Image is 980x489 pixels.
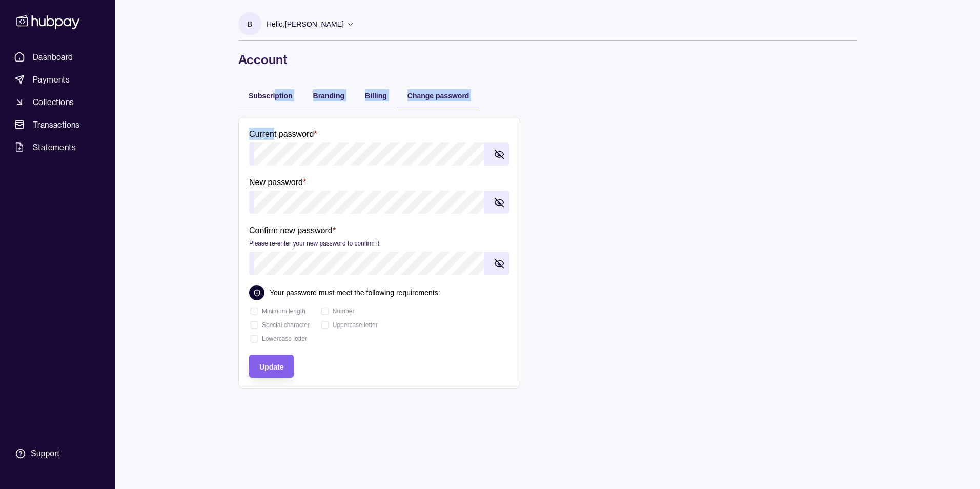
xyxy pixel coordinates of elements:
[249,226,333,235] p: Confirm new password
[254,142,484,166] input: Current password
[238,51,857,68] h1: Account
[10,93,105,111] a: Collections
[407,92,469,100] span: Change password
[33,96,74,108] span: Collections
[254,252,484,275] input: Confirm new password
[249,128,317,140] label: Current password
[10,138,105,156] a: Statements
[262,305,305,317] p: Minimum length
[254,191,484,214] input: New password
[33,141,76,153] span: Statements
[262,333,307,344] p: Lowercase letter
[249,334,259,344] div: animation
[249,176,306,188] label: New password
[267,18,344,30] p: Hello, [PERSON_NAME]
[320,320,330,330] div: animation
[249,130,314,138] p: Current password
[320,306,330,316] div: animation
[33,51,73,63] span: Dashboard
[249,355,294,378] button: Update
[249,240,381,247] p: Please re-enter your new password to confirm it.
[249,320,259,330] div: animation
[313,92,344,100] span: Branding
[365,92,387,100] span: Billing
[33,118,80,131] span: Transactions
[31,448,59,459] div: Support
[333,305,355,317] p: Number
[10,70,105,89] a: Payments
[270,287,440,298] p: Your password must meet the following requirements:
[333,319,378,331] p: Uppercase letter
[33,73,70,86] span: Payments
[10,115,105,134] a: Transactions
[249,92,293,100] span: Subscription
[249,224,381,249] label: Confirm new password
[259,363,283,371] span: Update
[10,48,105,66] a: Dashboard
[249,178,303,187] p: New password
[249,306,259,316] div: animation
[10,443,105,464] a: Support
[262,319,310,331] p: Special character
[248,18,252,30] p: B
